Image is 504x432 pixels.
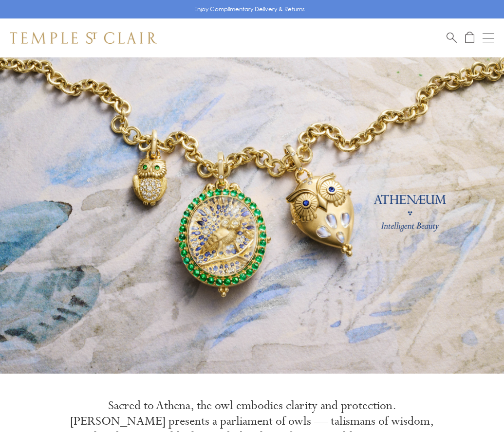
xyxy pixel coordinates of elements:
p: Enjoy Complimentary Delivery & Returns [194,4,305,14]
a: Open Shopping Bag [465,32,474,44]
img: Temple St. Clair [10,32,157,44]
button: Open navigation [483,32,494,44]
a: Search [447,32,457,44]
